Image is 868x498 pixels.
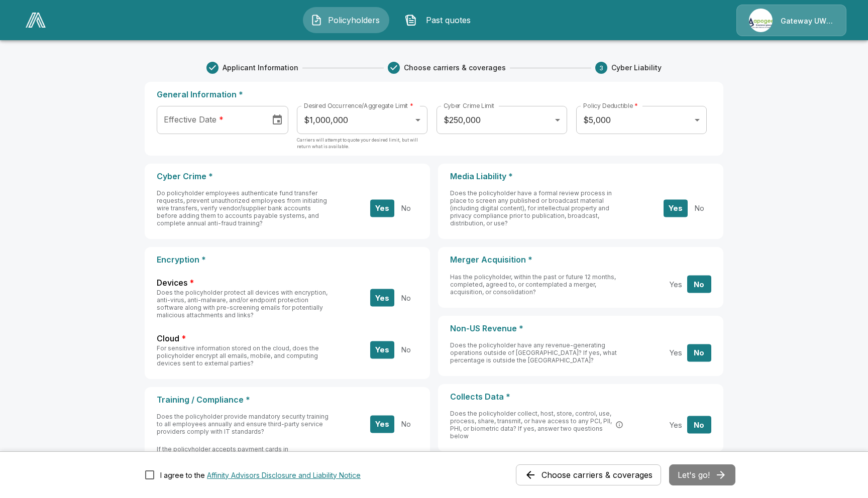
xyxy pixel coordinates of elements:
div: $5,000 [576,106,707,134]
div: $1,000,000 [297,106,427,134]
p: Collects Data * [450,392,711,402]
button: Yes [370,415,394,433]
p: Cyber Crime * [157,172,418,181]
p: Training / Compliance * [157,395,418,405]
text: 3 [599,64,603,72]
label: Policy Deductible [583,101,638,110]
button: No [687,199,711,217]
span: For sensitive information stored on the cloud, does the policyholder encrypt all emails, mobile, ... [157,344,319,367]
img: AA Logo [26,13,46,28]
button: Yes [664,276,688,293]
label: Cyber Crime Limit [444,101,494,110]
span: Cloud [157,333,179,344]
p: Carriers will attempt to quote your desired limit, but will return what is available. [297,137,427,157]
button: I agree to the [207,470,361,480]
span: Cyber Liability [611,63,662,73]
span: Does the policyholder protect all devices with encryption, anti-virus, anti-malware, and/or endpo... [157,289,328,319]
span: Applicant Information [223,63,298,73]
span: Does the policyholder provide mandatory security training to all employees annually and ensure th... [157,413,329,435]
span: Policyholders [327,14,382,26]
label: Desired Occurrence/Aggregate Limit [304,101,413,110]
button: Policyholders IconPolicyholders [303,7,389,33]
button: Yes [664,199,688,217]
button: Yes [370,199,394,217]
button: Past quotes IconPast quotes [397,7,484,33]
button: Yes [664,344,688,361]
button: Yes [370,289,394,307]
p: Non-US Revenue * [450,324,711,333]
p: Merger Acquisition * [450,255,711,265]
button: Choose carriers & coverages [516,464,661,485]
button: Yes [664,416,688,434]
button: No [394,199,418,217]
span: Do policyholder employees authenticate fund transfer requests, prevent unauthorized employees fro... [157,189,327,227]
button: No [687,416,711,434]
p: Encryption * [157,255,418,265]
p: General Information * [157,90,711,99]
span: Does the policyholder collect, host, store, control, use, process, share, transmit, or have acces... [450,410,612,440]
button: No [394,415,418,433]
span: Has the policyholder, within the past or future 12 months, completed, agreed to, or contemplated ... [450,273,616,296]
span: Devices [157,277,187,289]
span: Does the policyholder have a formal review process in place to screen any published or broadcast ... [450,189,612,227]
div: I agree to the [160,470,361,480]
img: Policyholders Icon [310,14,322,26]
button: Yes [370,341,394,358]
span: Does the policyholder have any revenue-generating operations outside of [GEOGRAPHIC_DATA]? If yes... [450,341,617,364]
button: PCI: Payment card information. PII: Personally Identifiable Information (names, SSNs, addresses).... [614,420,624,430]
button: Choose date [267,110,287,130]
button: No [687,276,711,293]
img: Past quotes Icon [405,14,417,26]
button: No [394,341,418,358]
p: Media Liability * [450,172,711,181]
span: Choose carriers & coverages [404,63,506,73]
span: Past quotes [421,14,476,26]
button: No [687,344,711,361]
span: If the policyholder accepts payment cards in exchange for goods or services rendered, is the poli... [157,445,319,475]
button: No [394,289,418,307]
div: $250,000 [437,106,567,134]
